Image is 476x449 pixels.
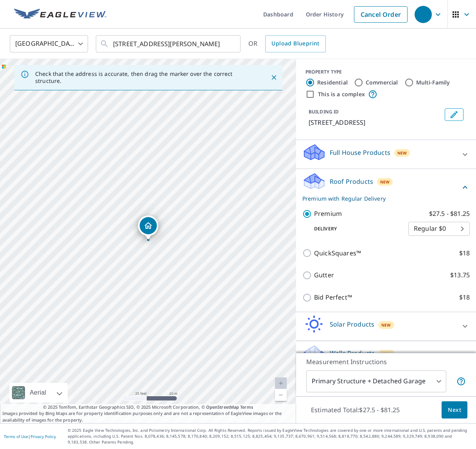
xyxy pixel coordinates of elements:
[314,209,342,219] p: Premium
[305,68,467,75] div: PROPERTY TYPE
[9,383,68,402] div: Aerial
[382,351,392,357] span: New
[248,35,326,52] div: OR
[306,370,446,392] div: Primary Structure + Detached Garage
[442,401,467,419] button: Next
[448,405,461,415] span: Next
[302,344,470,366] div: Walls ProductsNew
[275,389,287,401] a: Current Level 20, Zoom Out
[397,150,407,156] span: New
[314,248,361,258] p: QuickSquares™
[429,209,470,219] p: $27.5 - $81.25
[14,9,106,20] img: EV Logo
[309,118,442,127] p: [STREET_ADDRESS]
[317,79,348,86] label: Residential
[302,225,408,232] p: Delivery
[314,293,352,302] p: Bid Perfect™
[456,377,466,386] span: Your report will include the primary structure and a detached garage if one exists.
[330,177,373,186] p: Roof Products
[366,79,398,86] label: Commercial
[330,348,375,358] p: Walls Products
[309,108,339,115] p: BUILDING ID
[354,6,408,23] a: Cancel Order
[302,315,470,338] div: Solar ProductsNew
[302,172,470,203] div: Roof ProductsNewPremium with Regular Delivery
[31,434,56,439] a: Privacy Policy
[138,216,158,240] div: Dropped pin, building 1, Residential property, 5515 Woodland Glade Dr Houston, TX 77066
[206,404,239,410] a: OpenStreetMap
[271,39,319,48] span: Upload Blueprint
[330,320,374,329] p: Solar Products
[450,270,470,280] p: $13.75
[381,322,391,328] span: New
[265,35,325,52] a: Upload Blueprint
[318,90,365,98] label: This is a complex
[302,143,470,165] div: Full House ProductsNew
[4,434,56,439] p: |
[43,404,253,411] span: © 2025 TomTom, Earthstar Geographics SIO, © 2025 Microsoft Corporation, ©
[305,401,406,418] p: Estimated Total: $27.5 - $81.25
[113,33,225,55] input: Search by address or latitude-longitude
[302,194,460,203] p: Premium with Regular Delivery
[445,108,463,121] button: Edit building 1
[314,270,334,280] p: Gutter
[459,293,470,302] p: $18
[10,33,88,55] div: [GEOGRAPHIC_DATA]
[35,70,256,84] p: Check that the address is accurate, then drag the marker over the correct structure.
[27,383,48,402] div: Aerial
[269,72,279,83] button: Close
[408,218,470,240] div: Regular $0
[330,148,390,157] p: Full House Products
[459,248,470,258] p: $18
[416,79,450,86] label: Multi-Family
[275,377,287,389] a: Current Level 20, Zoom In Disabled
[4,434,28,439] a: Terms of Use
[68,427,472,445] p: © 2025 Eagle View Technologies, Inc. and Pictometry International Corp. All Rights Reserved. Repo...
[240,404,253,410] a: Terms
[306,357,466,366] p: Measurement Instructions
[380,179,390,185] span: New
